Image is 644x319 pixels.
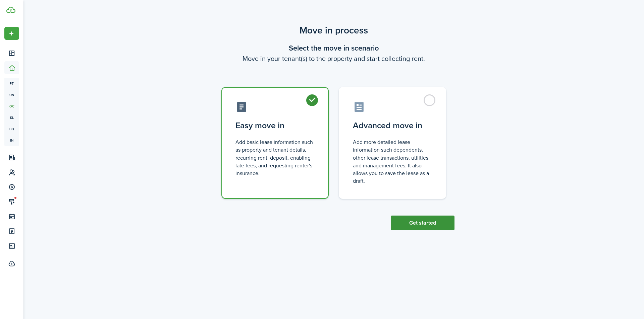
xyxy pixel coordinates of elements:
a: in [4,135,19,146]
a: pt [4,78,19,89]
a: un [4,89,19,100]
button: Get started [391,216,454,230]
button: Open menu [4,27,19,40]
control-radio-card-title: Easy move in [235,119,315,132]
control-radio-card-title: Advanced move in [353,119,432,132]
wizard-step-header-title: Select the move in scenario [213,43,454,54]
control-radio-card-description: Add more detailed lease information such dependents, other lease transactions, utilities, and man... [353,138,432,185]
img: TenantCloud [6,7,15,13]
control-radio-card-description: Add basic lease information such as property and tenant details, recurring rent, deposit, enablin... [235,138,315,177]
scenario-title: Move in process [213,23,454,37]
a: kl [4,112,19,123]
a: oc [4,100,19,112]
a: eq [4,123,19,135]
wizard-step-header-description: Move in your tenant(s) to the property and start collecting rent. [213,54,454,64]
